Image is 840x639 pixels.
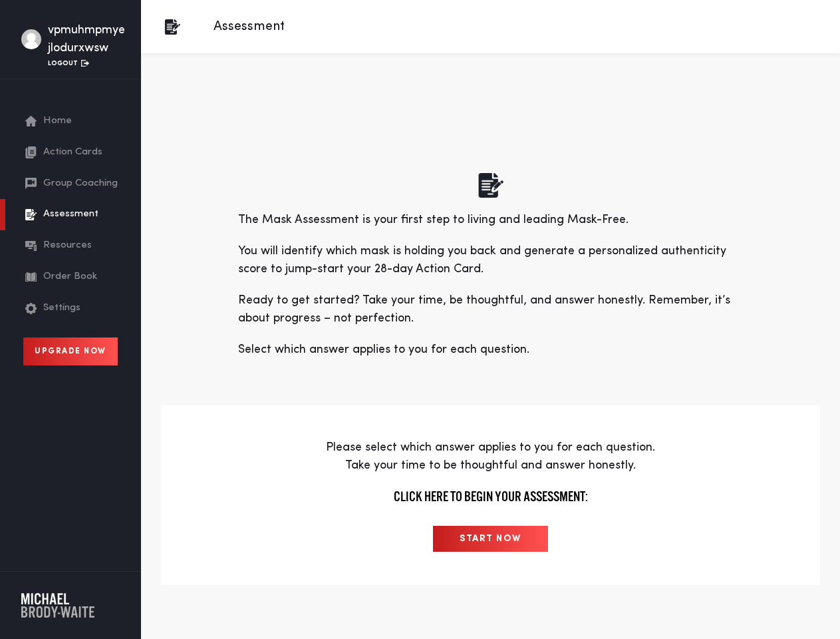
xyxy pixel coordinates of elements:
a: Assessment [25,199,121,230]
span: The Mask Assessment is your first step to living and leading Mask-Free. [238,214,629,226]
span: Settings [43,301,80,316]
a: Action Cards [25,137,121,168]
div: vpmuhmpmye jlodurxwsw [48,21,125,57]
span: Assessment [43,207,98,222]
span: Select which answer applies to you for each question. [238,343,529,355]
a: Group Coaching [25,168,121,200]
input: START NOW [433,526,548,552]
a: Logout [48,60,89,67]
a: Order Book [25,262,121,293]
p: Assessment [200,17,285,37]
span: Ready to get started? Take your time, be thoughtful, and answer honestly. Remember, it’s about pr... [238,294,730,324]
a: Settings [25,293,121,324]
span: Resources [43,238,92,254]
span: Home [43,114,72,129]
span: Action Cards [43,145,102,160]
h4: Click here to begin your assessment: [194,488,787,505]
a: Home [25,106,121,137]
span: You will identify which mask is holding you back and generate a personalized authenticity score t... [238,245,726,275]
span: Group Coaching [43,176,118,192]
span: Order Book [43,270,97,285]
p: Please select which answer applies to you for each question. Take your time to be thoughtful and ... [194,439,787,475]
a: Resources [25,230,121,262]
a: Upgrade Now [23,337,118,365]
